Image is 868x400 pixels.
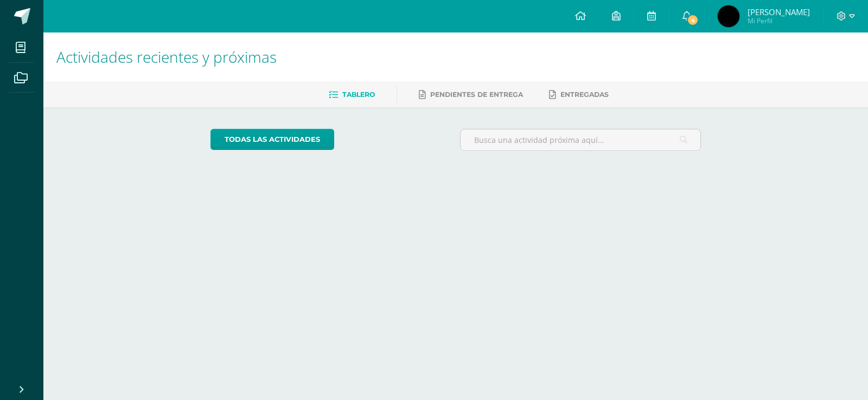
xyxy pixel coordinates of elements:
input: Busca una actividad próxima aquí... [461,129,701,150]
a: Tablero [329,86,375,103]
a: Entregadas [549,86,609,103]
span: Actividades recientes y próximas [56,47,277,67]
span: 4 [687,14,699,26]
span: Pendientes de entrega [430,90,523,99]
span: Tablero [342,90,375,99]
span: Entregadas [560,90,609,99]
span: [PERSON_NAME] [748,6,810,17]
span: Mi Perfil [748,16,810,25]
a: todas las Actividades [210,129,334,150]
img: 2f046f4523e7552fc62f74ed53b3d6b1.png [718,5,739,27]
a: Pendientes de entrega [419,86,523,103]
